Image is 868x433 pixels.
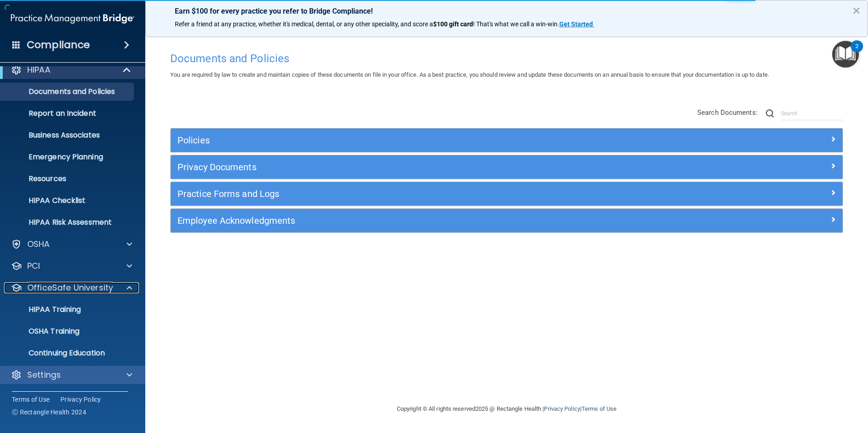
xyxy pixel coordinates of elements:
[6,218,130,227] p: HIPAA Risk Assessment
[178,187,836,201] a: Practice Forms and Logs
[6,305,81,314] p: HIPAA Training
[178,160,836,174] a: Privacy Documents
[27,239,50,250] p: OSHA
[11,10,134,28] img: PMB logo
[178,213,836,228] a: Employee Acknowledgments
[433,20,473,28] strong: $100 gift card
[6,109,130,118] p: Report an Incident
[178,162,668,172] h5: Privacy Documents
[341,394,672,423] div: Copyright © All rights reserved 2025 @ Rectangle Health | |
[6,196,130,205] p: HIPAA Checklist
[12,395,49,404] a: Terms of Use
[175,7,838,15] p: Earn $100 for every practice you refer to Bridge Compliance!
[12,408,86,417] span: Ⓒ Rectangle Health 2024
[11,282,132,293] a: OfficeSafe University
[178,216,668,226] h5: Employee Acknowledgments
[175,20,433,28] span: Refer a friend at any practice, whether it's medical, dental, or any other speciality, and score a
[11,369,132,380] a: Settings
[559,20,593,28] strong: Get Started
[11,261,132,271] a: PCI
[27,39,90,51] h4: Compliance
[6,349,130,358] p: Continuing Education
[832,41,859,68] button: Open Resource Center, 2 new notifications
[473,20,559,28] span: ! That's what we call a win-win.
[544,405,580,412] a: Privacy Policy
[27,282,113,293] p: OfficeSafe University
[11,239,132,250] a: OSHA
[559,20,594,28] a: Get Started
[178,189,668,199] h5: Practice Forms and Logs
[6,174,130,183] p: Resources
[170,53,843,64] h4: Documents and Policies
[6,153,130,162] p: Emergency Planning
[852,3,861,18] button: Close
[178,133,836,148] a: Policies
[11,64,132,75] a: HIPAA
[582,405,616,412] a: Terms of Use
[855,46,858,58] div: 2
[27,261,40,271] p: PCI
[60,395,101,404] a: Privacy Policy
[170,71,769,78] span: You are required by law to create and maintain copies of these documents on file in your office. ...
[6,87,130,96] p: Documents and Policies
[766,109,774,118] img: ic-search.3b580494.png
[27,369,61,380] p: Settings
[6,327,79,336] p: OSHA Training
[178,135,668,145] h5: Policies
[27,64,50,75] p: HIPAA
[781,107,843,120] input: Search
[697,108,758,117] span: Search Documents:
[6,131,130,140] p: Business Associates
